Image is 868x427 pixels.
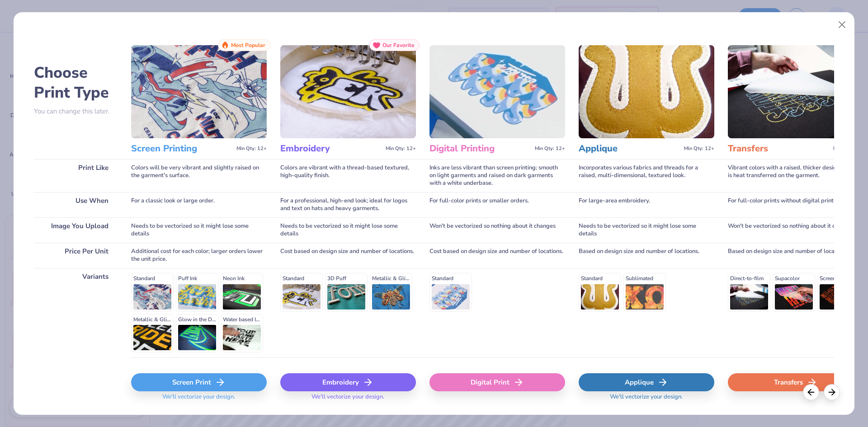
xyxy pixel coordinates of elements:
[131,373,267,391] div: Screen Print
[131,45,267,138] img: Screen Printing
[280,192,416,217] div: For a professional, high-end look; ideal for logos and text on hats and heavy garments.
[280,45,416,138] img: Embroidery
[429,192,565,217] div: For full-color prints or smaller orders.
[579,159,714,192] div: Incorporates various fabrics and threads for a raised, multi-dimensional, textured look.
[579,192,714,217] div: For large-area embroidery.
[579,243,714,268] div: Based on design size and number of locations.
[34,108,118,115] p: You can change this later.
[728,243,863,268] div: Based on design size and number of locations.
[728,159,863,192] div: Vibrant colors with a raised, thicker design since it is heat transferred on the garment.
[131,159,267,192] div: Colors will be very vibrant and slightly raised on the garment's surface.
[131,143,233,155] h3: Screen Printing
[429,45,565,138] img: Digital Printing
[131,192,267,217] div: For a classic look or large order.
[728,143,830,155] h3: Transfers
[231,42,265,48] span: Most Popular
[159,393,239,406] span: We'll vectorize your design.
[606,393,686,406] span: We'll vectorize your design.
[579,45,714,138] img: Applique
[728,45,863,138] img: Transfers
[834,16,851,33] button: Close
[280,217,416,243] div: Needs to be vectorized so it might lose some details
[429,159,565,192] div: Inks are less vibrant than screen printing; smooth on light garments and raised on dark garments ...
[34,192,118,217] div: Use When
[131,217,267,243] div: Needs to be vectorized so it might lose some details
[382,42,415,48] span: Our Favorite
[579,143,680,155] h3: Applique
[429,373,565,391] div: Digital Print
[280,143,382,155] h3: Embroidery
[684,145,714,152] span: Min Qty: 12+
[535,145,565,152] span: Min Qty: 12+
[34,268,118,357] div: Variants
[308,393,388,406] span: We'll vectorize your design.
[34,217,118,243] div: Image You Upload
[579,217,714,243] div: Needs to be vectorized so it might lose some details
[386,145,416,152] span: Min Qty: 12+
[131,243,267,268] div: Additional cost for each color; larger orders lower the unit price.
[728,217,863,243] div: Won't be vectorized so nothing about it changes
[236,145,267,152] span: Min Qty: 12+
[728,192,863,217] div: For full-color prints without digital printing.
[833,145,863,152] span: Min Qty: 12+
[429,217,565,243] div: Won't be vectorized so nothing about it changes
[579,373,714,391] div: Applique
[429,143,531,155] h3: Digital Printing
[34,243,118,268] div: Price Per Unit
[280,159,416,192] div: Colors are vibrant with a thread-based textured, high-quality finish.
[34,63,118,103] h2: Choose Print Type
[728,373,863,391] div: Transfers
[34,159,118,192] div: Print Like
[280,243,416,268] div: Cost based on design size and number of locations.
[429,243,565,268] div: Cost based on design size and number of locations.
[280,373,416,391] div: Embroidery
